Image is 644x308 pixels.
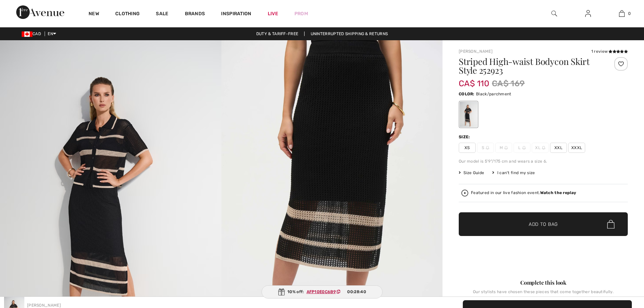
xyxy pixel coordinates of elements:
a: Prom [294,10,308,17]
img: search the website [551,9,557,18]
a: [PERSON_NAME] [459,49,493,54]
div: 10% off: [261,285,383,299]
span: S [477,143,494,153]
a: New [89,11,99,18]
ins: AFP10E0C6B9 [307,289,336,294]
img: ring-m.svg [504,146,508,149]
span: XS [459,143,476,153]
div: Our model is 5'9"/175 cm and wears a size 6. [459,158,628,164]
a: Brands [185,11,205,18]
span: CAD [22,31,44,36]
a: Sale [156,11,168,18]
button: Add to Bag [459,212,628,236]
span: CA$ 169 [492,77,525,90]
div: Our stylists have chosen these pieces that come together beautifully. [459,289,628,300]
span: 00:28:40 [347,289,366,295]
div: Featured in our live fashion event. [471,191,576,195]
img: Gift.svg [278,288,285,295]
span: CA$ 110 [459,72,489,88]
div: Size: [459,134,472,140]
span: Size Guide [459,170,484,176]
a: Live [268,10,278,17]
strong: Watch the replay [540,190,576,195]
img: ring-m.svg [486,146,489,149]
div: 1 review [591,48,628,54]
span: Inspiration [221,11,251,18]
div: I can't find my size [492,170,535,176]
img: Bag.svg [607,220,615,229]
a: Sign In [580,9,596,18]
span: XXL [550,143,567,153]
img: My Bag [619,9,625,18]
span: M [495,143,512,153]
div: Complete this look [459,279,628,287]
span: XXXL [568,143,585,153]
img: Canadian Dollar [22,31,32,37]
img: Watch the replay [461,190,468,196]
span: 0 [628,10,631,17]
img: ring-m.svg [522,146,526,149]
span: Add to Bag [529,221,558,228]
img: 1ère Avenue [16,5,64,19]
a: Clothing [115,11,140,18]
img: ring-m.svg [542,146,545,149]
span: L [514,143,530,153]
h1: Striped High-waist Bodycon Skirt Style 252923 [459,57,600,75]
span: EN [48,31,56,36]
span: XL [532,143,549,153]
div: Black/parchment [460,102,477,127]
a: 0 [605,9,638,18]
span: Black/parchment [476,92,511,96]
img: My Info [585,9,591,18]
a: [PERSON_NAME] [27,303,61,308]
span: Color: [459,92,475,96]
